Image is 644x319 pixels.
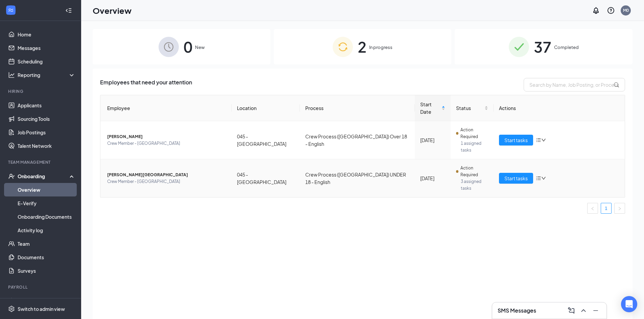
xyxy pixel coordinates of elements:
span: down [541,176,546,181]
button: ComposeMessage [566,305,577,316]
span: Completed [554,44,579,51]
svg: Notifications [592,6,600,15]
span: New [195,44,205,51]
div: Reporting [18,72,76,78]
a: Overview [18,183,75,196]
span: Crew Member - [GEOGRAPHIC_DATA] [107,140,226,147]
span: [PERSON_NAME] [107,133,226,140]
span: Employees that need your attention [100,78,192,91]
div: Open Intercom Messenger [621,296,637,312]
svg: Collapse [65,7,72,14]
th: Location [232,95,300,121]
svg: ComposeMessage [567,307,575,315]
span: down [541,138,546,142]
span: Action Required [460,165,488,178]
a: Documents [18,250,75,264]
th: Process [300,95,415,121]
td: Crew Process ([GEOGRAPHIC_DATA]) Over 18 - English [300,121,415,159]
svg: Minimize [592,307,600,315]
a: Home [18,28,75,41]
td: 045 - [GEOGRAPHIC_DATA] [232,159,300,197]
div: [DATE] [420,175,445,182]
span: 1 assigned tasks [461,140,488,154]
span: 0 [184,35,192,58]
a: Team [18,237,75,250]
a: Job Postings [18,126,75,139]
td: 045 - [GEOGRAPHIC_DATA] [232,121,300,159]
a: Onboarding Documents [18,210,75,223]
span: bars [536,176,541,181]
span: 3 assigned tasks [461,178,488,192]
button: right [614,203,625,214]
input: Search by Name, Job Posting, or Process [524,78,625,91]
td: Crew Process ([GEOGRAPHIC_DATA]) UNDER 18 - English [300,159,415,197]
a: Sourcing Tools [18,112,75,126]
span: 2 [358,35,366,58]
span: Start tasks [504,175,528,182]
div: Hiring [8,88,74,94]
div: Onboarding [18,173,70,180]
div: M0 [623,7,629,13]
a: 1 [601,203,611,213]
span: Action Required [460,127,488,140]
div: Team Management [8,159,74,165]
div: [DATE] [420,136,445,144]
span: Crew Member - [GEOGRAPHIC_DATA] [107,178,226,185]
span: 37 [534,35,551,58]
span: bars [536,137,541,143]
span: In progress [369,44,392,51]
button: Start tasks [499,173,533,184]
span: left [591,207,595,211]
a: Talent Network [18,139,75,153]
span: right [618,207,622,211]
a: Messages [18,41,75,55]
a: PayrollCrown [18,294,75,308]
span: Start tasks [504,136,528,144]
a: Activity log [18,223,75,237]
th: Status [451,95,494,121]
svg: Analysis [8,72,15,78]
a: Scheduling [18,55,75,68]
button: left [587,203,598,214]
span: [PERSON_NAME][GEOGRAPHIC_DATA] [107,171,226,178]
button: Start tasks [499,135,533,145]
th: Employee [100,95,232,121]
div: Switch to admin view [18,305,65,312]
div: Payroll [8,284,74,290]
li: Next Page [614,203,625,214]
svg: ChevronUp [579,307,588,315]
span: Status [456,104,483,112]
button: ChevronUp [578,305,589,316]
a: Surveys [18,264,75,277]
svg: QuestionInfo [607,6,615,15]
svg: WorkstreamLogo [7,7,14,14]
svg: Settings [8,305,15,312]
a: Applicants [18,99,75,112]
h1: Overview [93,5,132,16]
li: 1 [601,203,612,214]
li: Previous Page [587,203,598,214]
span: Start Date [420,101,440,115]
h3: SMS Messages [498,307,536,314]
button: Minimize [590,305,601,316]
th: Actions [494,95,625,121]
a: E-Verify [18,196,75,210]
svg: UserCheck [8,173,15,180]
